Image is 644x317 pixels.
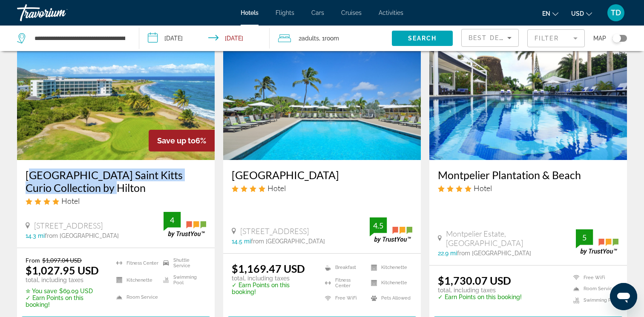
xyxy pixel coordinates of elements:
span: from [GEOGRAPHIC_DATA] [45,232,119,239]
button: Toggle map [606,34,627,42]
a: Flights [276,9,294,16]
span: Save up to [157,136,195,145]
span: ✮ You save [26,288,57,294]
span: Map [593,32,606,44]
img: trustyou-badge.svg [164,212,206,237]
span: Hotel [267,183,286,193]
a: Cars [311,9,324,16]
iframe: Button to launch messaging window [610,283,637,310]
p: ✓ Earn Points on this booking! [438,294,522,300]
li: Pets Allowed [367,293,412,304]
span: Room [325,35,339,42]
span: , 1 [319,32,339,44]
li: Breakfast [321,262,366,273]
span: TD [611,9,621,17]
span: 2 [299,32,319,44]
div: 4 star Hotel [26,196,206,206]
span: Best Deals [469,34,513,41]
img: trustyou-badge.svg [370,217,412,243]
p: $69.09 USD [26,288,106,294]
span: 14.5 mi [232,238,251,245]
ins: $1,730.07 USD [438,274,511,287]
mat-select: Sort by [469,33,512,43]
span: Montpelier Estate, [GEOGRAPHIC_DATA] [446,229,576,248]
span: Hotel [474,183,492,193]
button: User Menu [605,4,627,22]
li: Kitchenette [112,274,159,286]
span: 14.3 mi [26,232,45,239]
a: Travorium [17,2,102,24]
p: total, including taxes [438,287,522,294]
span: [STREET_ADDRESS] [240,226,309,236]
button: Check-in date: Nov 20, 2025 Check-out date: Nov 26, 2025 [139,26,270,51]
a: Activities [379,9,403,16]
div: 4 star Hotel [438,183,618,193]
li: Fitness Center [112,257,159,269]
img: Hotel image [429,24,627,160]
a: [GEOGRAPHIC_DATA] Saint Kitts Curio Collection by Hilton [26,168,206,194]
ins: $1,169.47 USD [232,262,305,275]
li: Room Service [112,291,159,304]
button: Change currency [571,7,592,20]
div: 6% [149,130,215,151]
span: from [GEOGRAPHIC_DATA] [457,250,531,257]
ins: $1,027.95 USD [26,264,99,277]
span: From [26,257,40,264]
li: Swimming Pool [159,274,206,286]
img: Hotel image [17,24,215,160]
span: en [542,10,550,17]
li: Fitness Center [321,277,366,288]
span: Hotel [61,196,80,206]
span: USD [571,10,584,17]
div: 4.5 [370,220,387,231]
span: Adults [302,35,319,42]
div: 4 [164,215,181,225]
del: $1,097.04 USD [42,257,82,264]
span: Search [408,35,437,42]
li: Free WiFi [321,293,366,304]
button: Travelers: 2 adults, 0 children [270,26,392,51]
button: Filter [527,29,585,48]
p: total, including taxes [232,275,314,282]
div: 5 [576,232,593,243]
img: trustyou-badge.svg [576,229,618,254]
a: [GEOGRAPHIC_DATA] [232,168,412,181]
a: Montpelier Plantation & Beach [438,168,618,181]
span: [STREET_ADDRESS] [34,221,103,230]
img: Hotel image [223,24,421,160]
li: Room Service [569,286,618,293]
span: from [GEOGRAPHIC_DATA] [251,238,325,245]
li: Shuttle Service [159,257,206,269]
p: total, including taxes [26,277,106,283]
li: Free WiFi [569,274,618,281]
div: 4 star Hotel [232,183,412,193]
li: Kitchenette [367,262,412,273]
li: Kitchenette [367,277,412,288]
a: Hotels [241,9,259,16]
li: Swimming Pool [569,297,618,304]
button: Change language [542,7,558,20]
button: Search [392,31,453,46]
a: Cruises [341,9,362,16]
p: ✓ Earn Points on this booking! [26,294,106,308]
p: ✓ Earn Points on this booking! [232,282,314,295]
span: 22.9 mi [438,250,457,257]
